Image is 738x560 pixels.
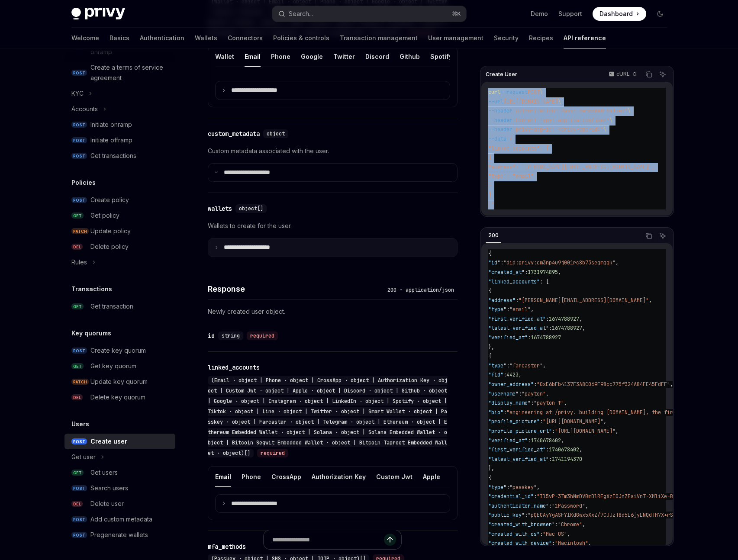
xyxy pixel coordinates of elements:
[384,534,396,546] button: Send message
[90,436,127,447] div: Create user
[71,197,87,203] span: POST
[512,107,628,114] span: 'Authorization: Basic <encoded-value>'
[90,151,136,161] div: Get transactions
[546,446,549,453] span: :
[549,502,552,509] span: :
[488,502,549,509] span: "authenticator_name"
[208,221,458,231] p: Wallets to create for the user.
[540,89,543,96] span: \
[488,145,549,152] span: "linked_accounts": [
[506,362,509,369] span: :
[512,126,603,133] span: 'privy-app-id: <privy-app-id>'
[71,8,125,20] img: dark logo
[71,303,84,310] span: GET
[488,135,506,142] span: --data
[657,230,668,241] button: Ask AI
[506,371,519,378] span: 4423
[549,446,579,453] span: 1740678402
[272,6,466,22] button: Search...⌘K
[71,212,84,219] span: GET
[64,208,175,223] a: GETGet policy
[90,195,129,205] div: Create policy
[71,122,87,128] span: POST
[488,182,491,189] span: }
[567,531,570,537] span: ,
[643,230,654,241] button: Copy the contents from the code block
[494,28,519,48] a: Security
[506,306,509,313] span: :
[488,371,503,378] span: "fid"
[555,540,588,547] span: "Macintosh"
[64,299,175,314] a: GETGet transaction
[71,516,87,523] span: POST
[208,129,260,138] div: custom_metadata
[64,512,175,527] a: POSTAdd custom metadata
[519,297,649,304] span: "[PERSON_NAME][EMAIL_ADDRESS][DOMAIN_NAME]"
[208,363,260,372] div: linked_accounts
[400,46,420,67] button: Github
[289,9,313,19] div: Search...
[71,137,87,144] span: POST
[64,148,175,164] a: POSTGet transactions
[488,446,546,453] span: "first_verified_at"
[599,10,633,18] span: Dashboard
[543,531,567,537] span: "Mac OS"
[529,28,553,48] a: Recipes
[71,501,83,507] span: DEL
[534,493,537,500] span: :
[555,521,558,528] span: :
[90,483,128,493] div: Search users
[90,530,148,540] div: Pregenerate wallets
[522,390,546,397] span: "payton"
[488,287,491,294] span: {
[604,67,641,82] button: cURL
[71,257,87,267] div: Rules
[271,46,290,67] button: Phone
[488,353,491,360] span: {
[616,259,619,266] span: ,
[564,28,606,48] a: API reference
[579,446,582,453] span: ,
[71,470,84,476] span: GET
[64,434,175,449] a: POSTCreate user
[503,409,506,416] span: :
[452,10,461,17] span: ⌘ K
[531,306,534,313] span: ,
[64,60,175,86] a: POSTCreate a terms of service agreement
[558,10,582,18] a: Support
[488,521,555,528] span: "created_with_browser"
[376,467,413,487] button: Custom Jwt
[488,493,534,500] span: "credential_id"
[215,46,234,67] button: Wallet
[64,465,175,480] a: GETGet users
[208,283,384,295] h4: Response
[537,381,670,388] span: "0xE6bFb4137F3A8C069F98cc775f324A84FE45FdFF"
[71,419,89,429] h5: Users
[582,325,585,331] span: ,
[643,69,654,80] button: Copy the contents from the code block
[430,46,452,67] button: Spotify
[506,484,509,491] span: :
[488,362,506,369] span: "type"
[616,71,630,77] p: cURL
[537,484,540,491] span: ,
[208,331,215,340] div: id
[509,362,543,369] span: "farcaster"
[488,164,655,171] span: "address": "[PERSON_NAME][EMAIL_ADDRESS][DOMAIN_NAME]",
[90,345,146,356] div: Create key quorum
[543,362,546,369] span: ,
[90,467,118,478] div: Get users
[531,334,561,341] span: 1674788927
[242,467,261,487] button: Phone
[64,496,175,512] a: DELDelete user
[273,28,329,48] a: Policies & controls
[509,484,537,491] span: "passkey"
[71,394,83,401] span: DEL
[488,117,512,124] span: --header
[549,456,552,463] span: :
[71,177,96,188] h5: Policies
[228,28,263,48] a: Connectors
[71,28,99,48] a: Welcome
[90,210,119,221] div: Get policy
[384,286,458,294] div: 200 - application/json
